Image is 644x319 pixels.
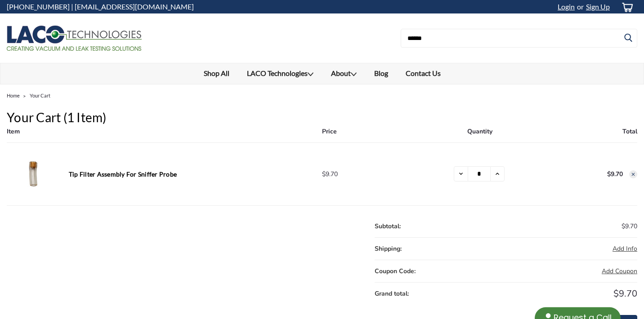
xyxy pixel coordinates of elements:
[7,127,322,143] th: Item
[7,26,142,51] img: LACO Technologies
[322,170,338,178] span: $9.70
[30,93,50,98] a: Your Cart
[375,289,409,298] strong: Grand total:
[607,170,623,178] strong: $9.70
[375,222,401,230] strong: Subtotal:
[7,93,20,98] a: Home
[322,63,365,84] a: About
[614,0,637,13] a: cart-preview-dropdown
[629,170,637,178] button: Remove Tip Filter Assembly for Sniffer Probe from cart
[195,63,238,83] a: Shop All
[468,166,490,182] input: Tip Filter Assembly for Sniffer Probe
[397,63,449,83] a: Contact Us
[238,63,322,84] a: LACO Technologies
[622,222,637,230] span: $9.70
[427,127,532,143] th: Quantity
[575,2,584,11] span: or
[69,170,177,178] a: Tip Filter Assembly for Sniffer Probe
[322,127,427,143] th: Price
[375,267,416,275] strong: Coupon Code:
[602,266,637,276] button: Add Coupon
[532,127,637,143] th: Total
[365,63,397,83] a: Blog
[375,244,402,253] strong: Shipping:
[613,244,637,253] button: Add Info
[7,108,637,127] h1: Your Cart (1 item)
[7,148,59,200] img: Tip Filter Assembly for Sniffer Probe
